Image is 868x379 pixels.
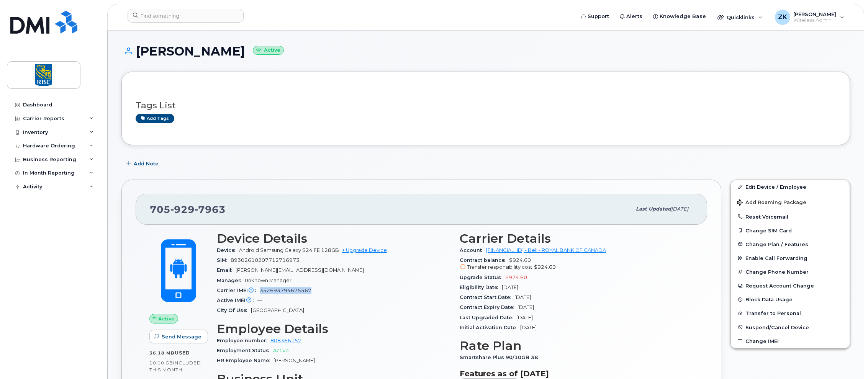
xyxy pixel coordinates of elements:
[467,264,532,270] span: Transfer responsibility cost
[251,307,304,313] span: [GEOGRAPHIC_DATA]
[737,199,806,207] span: Add Roaming Package
[520,325,537,330] span: [DATE]
[731,180,850,194] a: Edit Device / Employee
[731,251,850,265] button: Enable Call Forwarding
[236,267,364,273] span: [PERSON_NAME][EMAIL_ADDRESS][DOMAIN_NAME]
[745,255,807,261] span: Enable Call Forwarding
[460,232,693,245] h3: Carrier Details
[231,257,300,263] span: 89302610207712716973
[731,334,850,348] button: Change IMEI
[460,354,542,360] span: Smartshare Plus 90/10GB 36
[217,358,274,363] span: HR Employee Name
[514,294,531,300] span: [DATE]
[460,339,693,353] h3: Rate Plan
[731,237,850,251] button: Change Plan / Features
[149,360,201,372] span: included this month
[460,274,505,280] span: Upgrade Status
[460,247,486,253] span: Account
[460,284,502,290] span: Eligibility Date
[502,284,518,290] span: [DATE]
[170,204,195,215] span: 929
[217,348,273,353] span: Employment Status
[460,304,518,310] span: Contract Expiry Date
[149,350,175,356] span: 36.18 MB
[121,44,850,58] h1: [PERSON_NAME]
[217,267,236,273] span: Email
[175,350,190,356] span: used
[460,257,693,271] span: $924.60
[217,278,245,283] span: Manager
[195,204,226,215] span: 7963
[460,294,514,300] span: Contract Start Date
[731,265,850,279] button: Change Phone Number
[671,206,688,212] span: [DATE]
[253,46,284,55] small: Active
[460,315,516,320] span: Last Upgraded Date
[150,204,226,215] span: 705
[149,330,208,343] button: Send Message
[149,360,173,366] span: 10.00 GB
[162,333,201,340] span: Send Message
[217,247,239,253] span: Device
[516,315,533,320] span: [DATE]
[257,297,262,303] span: —
[134,160,159,167] span: Add Note
[731,210,850,224] button: Reset Voicemail
[239,247,339,253] span: Android Samsung Galaxy S24 FE 128GB
[460,325,520,330] span: Initial Activation Date
[731,320,850,334] button: Suspend/Cancel Device
[505,274,527,280] span: $924.60
[217,297,257,303] span: Active IMEI
[486,247,606,253] a: [FINANCIAL_ID] - Bell - ROYAL BANK OF CANADA
[745,241,808,247] span: Change Plan / Features
[217,307,251,313] span: City Of Use
[136,101,836,110] h3: Tags List
[274,358,315,363] span: [PERSON_NAME]
[731,306,850,320] button: Transfer to Personal
[731,194,850,210] button: Add Roaming Package
[273,348,289,353] span: Active
[460,257,509,263] span: Contract balance
[342,247,387,253] a: + Upgrade Device
[121,157,165,170] button: Add Note
[260,288,311,293] span: 352693794675567
[136,114,174,123] a: Add tags
[731,292,850,306] button: Block Data Usage
[270,338,301,343] a: 808366157
[731,279,850,292] button: Request Account Change
[158,315,175,322] span: Active
[534,264,556,270] span: $924.60
[731,224,850,237] button: Change SIM Card
[217,338,270,343] span: Employee number
[217,232,450,245] h3: Device Details
[217,322,450,336] h3: Employee Details
[745,324,809,330] span: Suspend/Cancel Device
[245,278,292,283] span: Unknown Manager
[217,288,260,293] span: Carrier IMEI
[636,206,671,212] span: Last updated
[518,304,534,310] span: [DATE]
[217,257,231,263] span: SIM
[460,369,693,378] h3: Features as of [DATE]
